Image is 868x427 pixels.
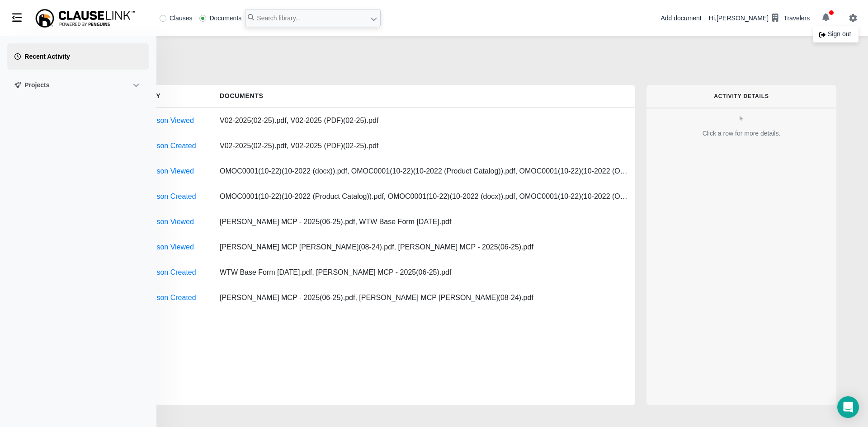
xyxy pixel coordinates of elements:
[129,294,196,301] a: Comparison Created
[654,129,829,138] div: Click a row for more details.
[24,79,51,91] p: Projects
[129,268,196,276] a: Comparison Created
[245,9,381,27] input: Search library...
[837,396,859,418] div: Open Intercom Messenger
[212,133,393,159] div: V02-2025(02-25).pdf, V02-2025 (PDF)(02-25).pdf
[7,72,149,98] a: Projects
[160,15,193,21] label: Clauses
[660,14,701,23] div: Add document
[199,15,241,21] label: Documents
[212,285,541,310] div: [PERSON_NAME] MCP - 2025(06-25).pdf, [PERSON_NAME] MCP [PERSON_NAME](08-24).pdf
[129,117,194,124] a: Comparison Viewed
[212,260,458,285] div: WTW Base Form [DATE].pdf, [PERSON_NAME] MCP - 2025(06-25).pdf
[212,159,635,184] div: OMOC0001(10-22)(10-2022 (docx)).pdf, OMOC0001(10-22)(10-2022 (Product Catalog)).pdf, OMOC0001(10-...
[813,26,859,42] div: Sign out
[129,243,194,251] a: Comparison Viewed
[212,235,541,260] div: [PERSON_NAME] MCP [PERSON_NAME](08-24).pdf, [PERSON_NAME] MCP - 2025(06-25).pdf
[34,8,136,28] img: ClauseLink
[709,10,810,26] div: Hi, [PERSON_NAME]
[129,218,194,225] a: Comparison Viewed
[129,142,196,150] a: Comparison Created
[212,108,393,133] div: V02-2025(02-25).pdf, V02-2025 (PDF)(02-25).pdf
[129,167,194,175] a: Comparison Viewed
[122,85,212,107] h5: Activity
[129,192,196,200] a: Comparison Created
[783,14,810,23] div: Travelers
[130,81,142,89] button: Expand
[24,51,72,62] p: Recent Activity
[212,209,458,235] div: [PERSON_NAME] MCP - 2025(06-25).pdf, WTW Base Form [DATE].pdf
[7,43,149,70] a: Recent Activity
[212,184,635,209] div: OMOC0001(10-22)(10-2022 (Product Catalog)).pdf, OMOC0001(10-22)(10-2022 (docx)).pdf, OMOC0001(10-...
[212,85,393,107] h5: Documents
[661,93,822,99] h6: Activity Details
[32,58,836,74] div: Recent Activity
